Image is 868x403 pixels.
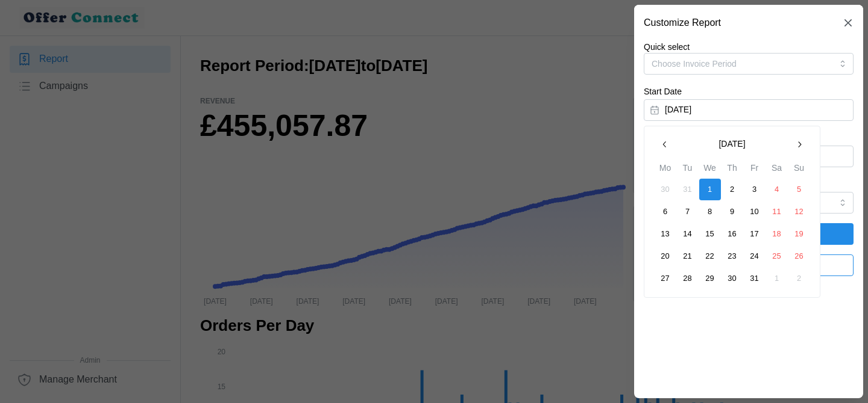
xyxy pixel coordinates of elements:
[644,18,721,28] h2: Customize Report
[788,223,810,245] button: 19 January 2025
[676,161,699,179] th: Tu
[788,179,810,200] button: 5 January 2025
[677,179,699,200] button: 31 December 2024
[766,268,788,289] button: 1 February 2025
[699,223,721,245] button: 15 January 2025
[655,201,676,223] button: 6 January 2025
[722,245,743,267] button: 23 January 2025
[788,268,810,289] button: 2 February 2025
[652,59,737,69] span: Choose Invoice Period
[744,179,766,200] button: 3 January 2025
[766,201,788,223] button: 11 January 2025
[677,245,699,267] button: 21 January 2025
[744,223,766,245] button: 17 January 2025
[655,268,676,289] button: 27 January 2025
[677,268,699,289] button: 28 January 2025
[676,134,788,155] button: [DATE]
[677,223,699,245] button: 14 January 2025
[744,201,766,223] button: 10 January 2025
[721,161,743,179] th: Th
[699,201,721,223] button: 8 January 2025
[766,245,788,267] button: 25 January 2025
[766,161,788,179] th: Sa
[655,223,676,245] button: 13 January 2025
[743,161,766,179] th: Fr
[644,85,682,99] label: Start Date
[788,245,810,267] button: 26 January 2025
[655,179,676,200] button: 30 December 2024
[644,99,854,121] button: [DATE]
[722,201,743,223] button: 9 January 2025
[766,179,788,200] button: 4 January 2025
[677,201,699,223] button: 7 January 2025
[722,179,743,200] button: 2 January 2025
[722,268,743,289] button: 30 January 2025
[788,161,810,179] th: Su
[766,223,788,245] button: 18 January 2025
[699,245,721,267] button: 22 January 2025
[699,179,721,200] button: 1 January 2025
[699,161,721,179] th: We
[655,245,676,267] button: 20 January 2025
[654,161,676,179] th: Mo
[788,201,810,223] button: 12 January 2025
[744,268,766,289] button: 31 January 2025
[699,268,721,289] button: 29 January 2025
[644,41,854,53] p: Quick select
[722,223,743,245] button: 16 January 2025
[744,245,766,267] button: 24 January 2025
